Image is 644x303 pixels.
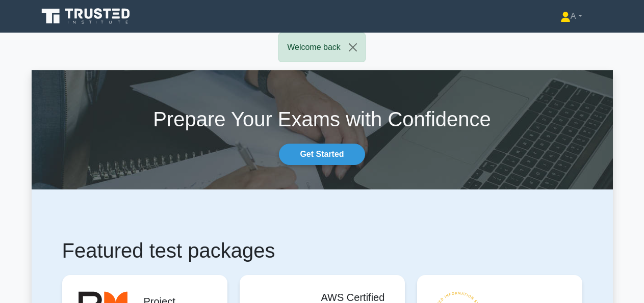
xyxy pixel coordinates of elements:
[536,6,607,26] a: A
[32,107,613,131] h1: Prepare Your Exams with Confidence
[341,33,365,62] button: Close
[62,238,582,263] h1: Featured test packages
[278,33,366,62] div: Welcome back
[279,144,365,165] a: Get Started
